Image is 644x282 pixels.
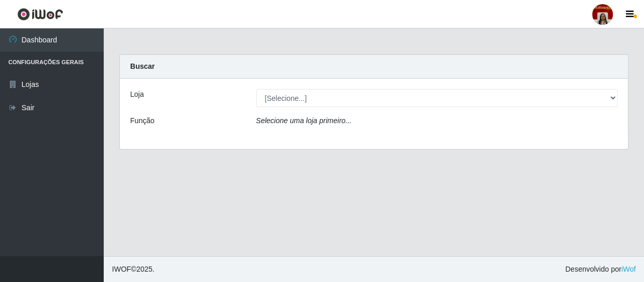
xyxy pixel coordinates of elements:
[112,265,131,273] span: IWOF
[130,115,155,126] label: Função
[130,62,155,70] strong: Buscar
[130,89,144,100] label: Loja
[256,116,352,125] i: Selecione uma loja primeiro...
[112,264,155,275] span: © 2025 .
[17,8,63,21] img: CoreUI Logo
[565,264,636,275] span: Desenvolvido por
[621,265,636,273] a: iWof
